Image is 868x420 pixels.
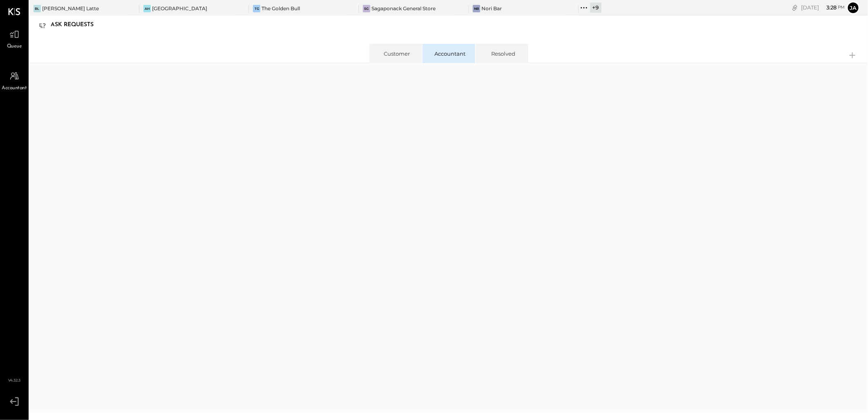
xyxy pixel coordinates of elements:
[7,43,22,50] span: Queue
[801,4,845,11] div: [DATE]
[262,5,300,12] div: The Golden Bull
[847,1,860,14] button: ja
[152,5,207,12] div: [GEOGRAPHIC_DATA]
[34,5,41,12] div: BL
[475,44,528,63] li: Resolved
[253,5,260,12] div: TG
[2,85,27,92] span: Accountant
[0,68,28,92] a: Accountant
[378,50,416,57] div: Customer
[42,5,99,12] div: [PERSON_NAME] Latte
[590,2,602,13] div: + 9
[143,5,151,12] div: AH
[371,5,436,12] div: Sagaponack General Store
[51,18,102,32] div: Ask Requests
[481,5,502,12] div: Nori Bar
[0,27,28,50] a: Queue
[431,50,470,57] div: Accountant
[363,5,370,12] div: SG
[791,3,799,12] div: copy link
[473,5,480,12] div: NB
